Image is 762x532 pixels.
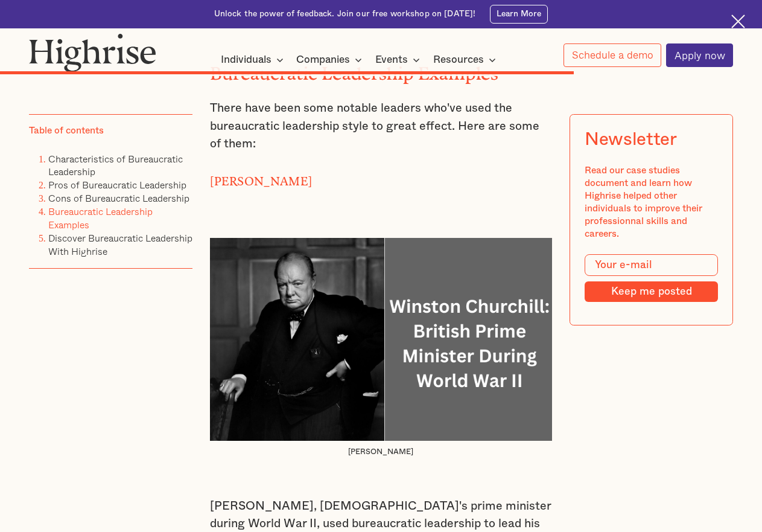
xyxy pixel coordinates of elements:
[48,204,153,232] a: Bureaucratic Leadership Examples
[48,231,192,258] a: Discover Bureaucratic Leadership With Highrise
[29,33,156,72] img: Highrise logo
[48,178,186,192] a: Pros of Bureaucratic Leadership
[490,5,548,24] a: Learn More
[375,53,424,67] div: Events
[210,463,552,481] p: ‍
[375,53,408,67] div: Events
[564,43,661,67] a: Schedule a demo
[584,164,718,240] div: Read our case studies document and learn how Highrise helped other individuals to improve their p...
[731,14,745,28] img: Cross icon
[221,53,287,67] div: Individuals
[584,129,676,150] div: Newsletter
[214,8,476,20] div: Unlock the power of feedback. Join our free workshop on [DATE]!
[210,175,312,182] strong: [PERSON_NAME]
[433,53,500,67] div: Resources
[48,191,189,205] a: Cons of Bureaucratic Leadership
[584,281,718,301] input: Keep me posted
[666,43,733,67] a: Apply now
[210,447,552,457] figcaption: [PERSON_NAME]
[296,53,350,67] div: Companies
[584,254,718,275] input: Your e-mail
[210,100,552,153] p: There have been some notable leaders who've used the bureaucratic leadership style to great effec...
[48,151,183,179] a: Characteristics of Bureaucratic Leadership
[296,53,366,67] div: Companies
[29,124,104,137] div: Table of contents
[584,254,718,301] form: Modal Form
[433,53,484,67] div: Resources
[210,238,552,441] img: Winston Churchill
[221,53,271,67] div: Individuals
